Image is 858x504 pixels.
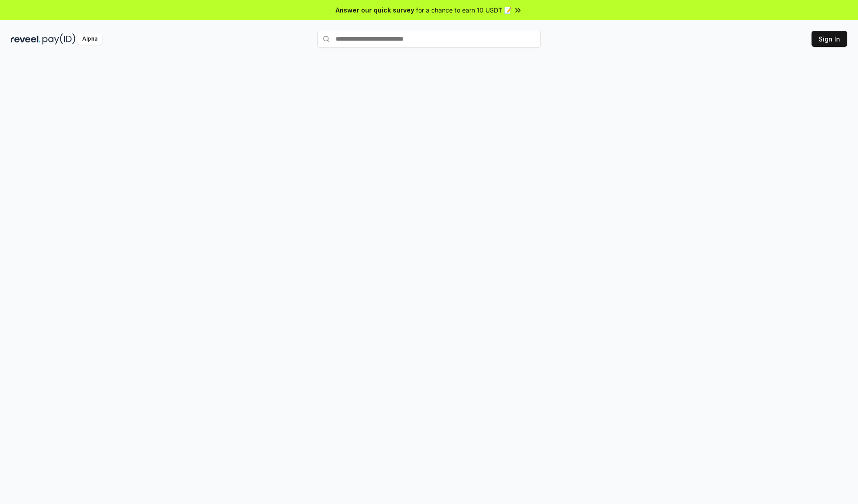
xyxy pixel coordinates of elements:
button: Sign In [812,31,847,47]
div: Alpha [77,33,102,45]
span: Answer our quick survey [336,5,414,15]
img: reveel_dark [11,33,41,45]
span: for a chance to earn 10 USDT 📝 [416,5,512,15]
img: pay_id [42,33,76,45]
